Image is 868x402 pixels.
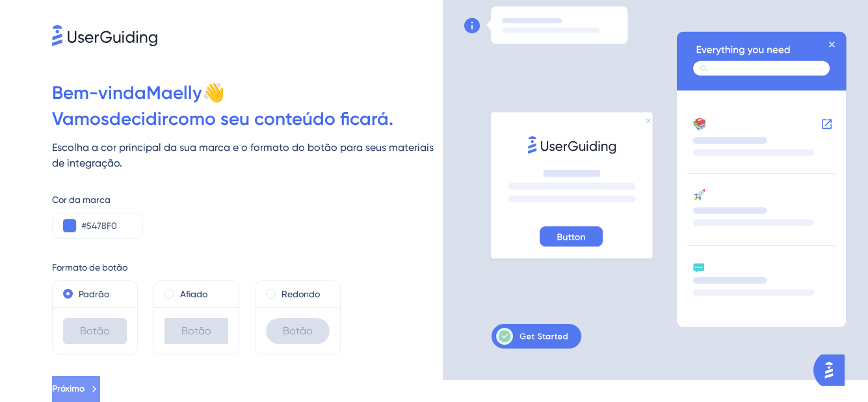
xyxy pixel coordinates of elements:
font: Maelly [146,82,202,103]
font: Cor da marca [52,194,111,205]
font: Botão [181,325,211,337]
font: Próximo [52,383,85,394]
font: 👋 [202,82,225,103]
font: Formato de botão [52,262,127,273]
font: Redondo [282,289,320,299]
font: Afiado [180,289,207,299]
font: Escolha a cor principal da sua marca e o formato do botão para seus materiais de integração. [52,141,434,169]
font: Botão [283,325,313,337]
font: como seu conteúdo ficará. [168,108,393,129]
font: Padrão [79,289,109,299]
font: Botão [80,325,110,337]
font: decidir [109,108,168,129]
iframe: Iniciador do Assistente de IA do UserGuiding [813,351,852,390]
button: Próximo [52,376,100,402]
font: Vamos [52,108,109,129]
font: Bem-vinda [52,82,146,103]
